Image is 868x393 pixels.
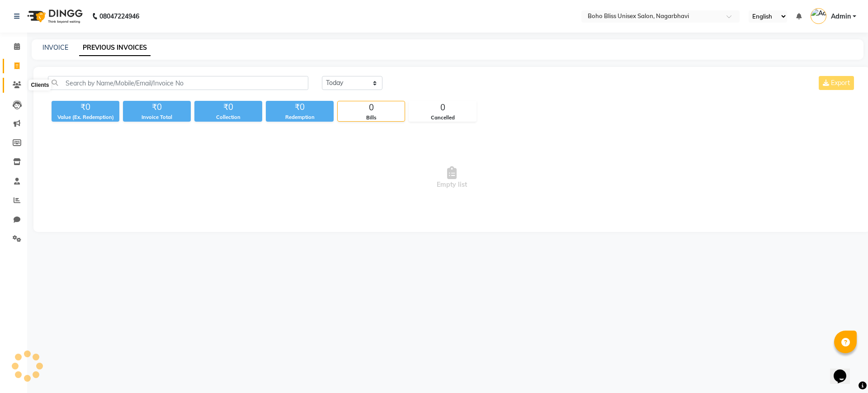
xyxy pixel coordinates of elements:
div: ₹0 [266,101,334,114]
div: 0 [409,101,476,114]
div: ₹0 [194,101,262,114]
span: Empty list [48,133,856,223]
div: Clients [28,80,51,90]
iframe: chat widget [830,357,859,384]
div: Cancelled [409,114,476,122]
img: Admin [811,8,826,24]
a: INVOICE [42,43,68,52]
a: PREVIOUS INVOICES [79,40,151,56]
b: 08047224946 [99,4,139,29]
div: 0 [338,101,405,114]
div: ₹0 [52,101,119,114]
div: Value (Ex. Redemption) [52,114,119,121]
div: Invoice Total [123,114,191,121]
input: Search by Name/Mobile/Email/Invoice No [48,76,308,90]
img: logo [23,4,85,29]
div: ₹0 [123,101,191,114]
div: Bills [338,114,405,122]
div: Redemption [266,114,334,121]
span: Admin [831,12,851,21]
div: Collection [194,114,262,121]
